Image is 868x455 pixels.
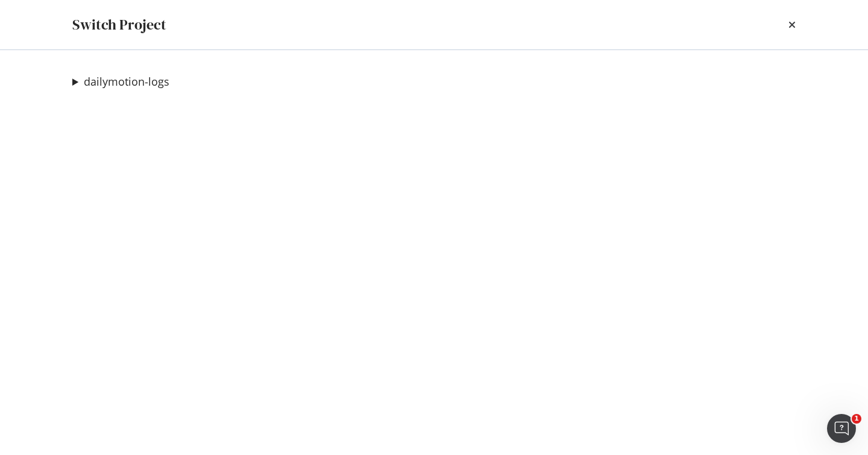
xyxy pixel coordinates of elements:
iframe: Intercom live chat [827,414,856,443]
summary: dailymotion-logs [72,74,169,90]
div: times [788,14,796,35]
a: dailymotion-logs [84,75,169,88]
div: Switch Project [72,14,166,35]
span: 1 [852,414,861,424]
